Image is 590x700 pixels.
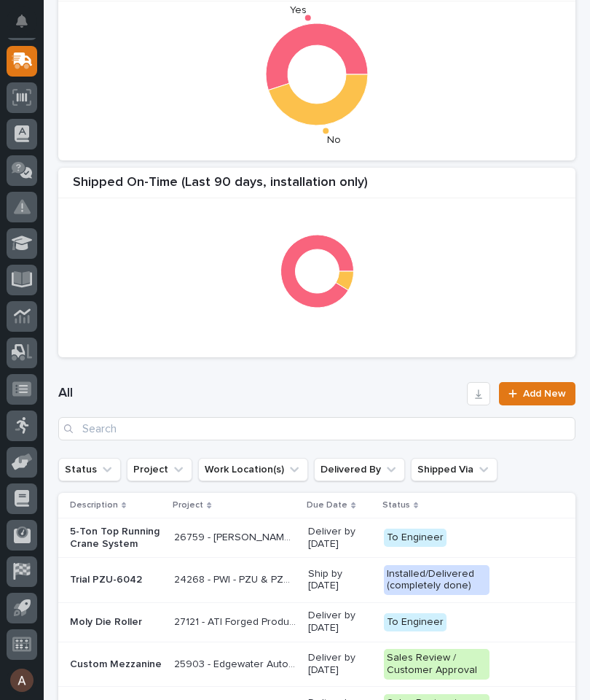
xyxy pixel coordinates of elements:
[70,658,162,671] p: Custom Mezzanine
[290,5,307,15] text: Yes
[384,529,447,547] div: To Engineer
[70,497,118,513] p: Description
[499,382,575,405] a: Add New
[58,385,461,402] h1: All
[173,497,203,513] p: Project
[58,642,575,687] tr: Custom Mezzanine25903 - Edgewater Automation - Mezzanine25903 - Edgewater Automation - Mezzanine ...
[70,526,162,551] p: 5-Ton Top Running Crane System
[70,574,162,586] p: Trial PZU-6042
[308,652,372,677] p: Deliver by [DATE]
[58,557,575,602] tr: Trial PZU-604224268 - PWI - PZU & PZT Redesign24268 - PWI - PZU & PZT Redesign Ship by [DATE]Inst...
[70,616,162,629] p: Moly Die Roller
[384,613,447,631] div: To Engineer
[307,497,347,513] p: Due Date
[58,417,575,440] input: Search
[314,458,405,481] button: Delivered By
[127,458,192,481] button: Project
[411,458,497,481] button: Shipped Via
[7,6,37,36] button: Notifications
[384,565,489,596] div: Installed/Delivered (completely done)
[174,613,299,629] p: 27121 - ATI Forged Products - Moly Die Rotator
[308,568,372,593] p: Ship by [DATE]
[174,571,299,586] p: 24268 - PWI - PZU & PZT Redesign
[198,458,308,481] button: Work Location(s)
[382,497,410,513] p: Status
[58,518,575,558] tr: 5-Ton Top Running Crane System26759 - [PERSON_NAME] Construction - [GEOGRAPHIC_DATA] Department 5...
[7,665,37,696] button: users-avatar
[308,526,372,551] p: Deliver by [DATE]
[174,656,299,671] p: 25903 - Edgewater Automation - Mezzanine
[327,135,341,145] text: No
[18,15,37,38] div: Notifications
[58,458,121,481] button: Status
[58,175,575,199] div: Shipped On-Time (Last 90 days, installation only)
[384,649,489,680] div: Sales Review / Customer Approval
[308,610,372,634] p: Deliver by [DATE]
[174,529,299,544] p: 26759 - Robinson Construction - Warsaw Public Works Street Department 5T Bridge Crane
[523,389,566,399] span: Add New
[58,602,575,642] tr: Moly Die Roller27121 - ATI Forged Products - Moly Die Rotator27121 - ATI Forged Products - Moly D...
